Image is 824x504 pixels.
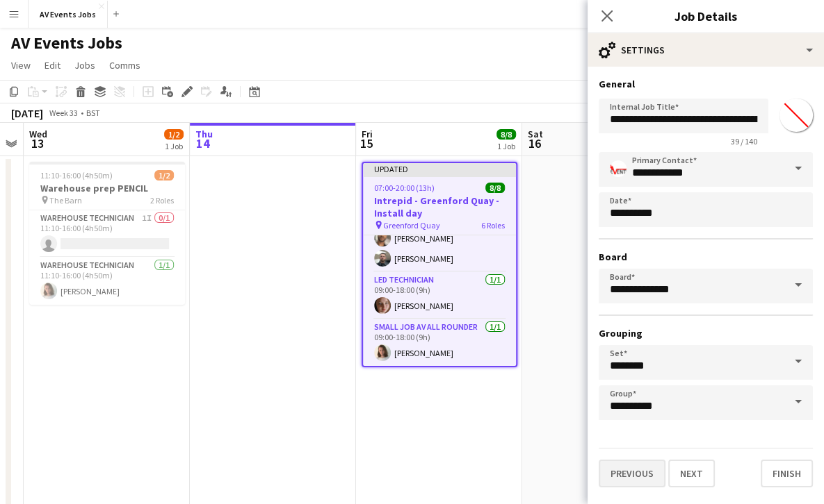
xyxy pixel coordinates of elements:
span: Wed [29,128,47,140]
div: Settings [588,33,824,67]
app-job-card: Updated07:00-20:00 (13h)8/8Intrepid - Greenford Quay - Install day Greenford Quay6 RolesBlack Vol... [362,162,517,367]
app-job-card: 11:10-16:00 (4h50m)1/2Warehouse prep PENCIL The Barn2 RolesWarehouse Technician1I0/111:10-16:00 (... [29,162,185,305]
button: Finish [761,460,813,487]
span: Greenford Quay [383,220,440,230]
span: Comms [109,59,140,72]
h3: Job Details [588,7,824,25]
a: Edit [39,56,66,74]
span: 8/8 [485,183,505,193]
h1: AV Events Jobs [11,33,122,53]
span: 15 [360,135,373,151]
span: 2 Roles [150,195,174,205]
a: Jobs [69,56,101,74]
span: 1/2 [154,170,174,180]
span: 14 [193,135,213,151]
span: 6 Roles [481,220,505,230]
div: BST [86,108,100,118]
span: 07:00-20:00 (13h) [374,183,435,193]
app-card-role: Warehouse Technician1/111:10-16:00 (4h50m)[PERSON_NAME] [29,258,185,305]
span: 1/2 [164,129,184,140]
div: 1 Job [497,141,515,151]
div: 1 Job [165,141,183,151]
h3: Board [599,251,813,263]
a: View [6,56,36,74]
span: Jobs [74,59,95,72]
span: 13 [27,135,47,151]
span: Sat [528,128,543,140]
span: View [11,59,31,72]
span: Edit [45,59,60,72]
button: Next [668,460,715,487]
span: Week 33 [46,108,81,118]
span: Thu [195,128,213,140]
button: AV Events Jobs [29,1,108,28]
app-card-role: Warehouse Technician1I0/111:10-16:00 (4h50m) [29,210,185,258]
h3: Intrepid - Greenford Quay - Install day [363,194,516,219]
div: [DATE] [11,106,43,120]
app-card-role: Small Job AV All Rounder1/109:00-18:00 (9h)[PERSON_NAME] [363,319,516,367]
span: 11:10-16:00 (4h50m) [40,170,113,180]
div: Updated [363,163,516,174]
h3: Warehouse prep PENCIL [29,182,185,194]
span: The Barn [49,195,82,205]
span: Fri [362,128,373,140]
h3: General [599,78,813,90]
span: 8/8 [496,129,516,140]
span: 16 [526,135,543,151]
span: 39 / 140 [720,136,768,146]
app-card-role: LED Technician1/109:00-18:00 (9h)[PERSON_NAME] [363,272,516,319]
a: Comms [104,56,146,74]
h3: Grouping [599,327,813,339]
button: Previous [599,460,665,487]
app-card-role: [PERSON_NAME]2/209:00-18:00 (9h)[PERSON_NAME][PERSON_NAME] [363,205,516,272]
